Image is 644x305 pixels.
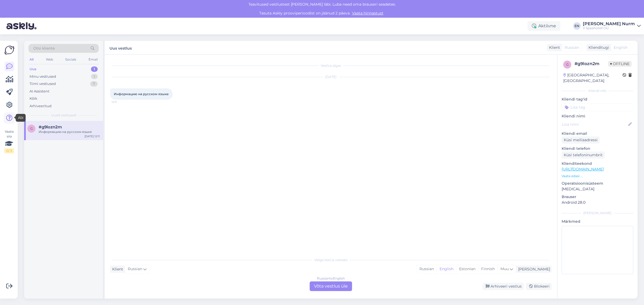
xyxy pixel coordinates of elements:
p: Vaata edasi ... [562,174,633,178]
input: Lisa tag [562,103,633,111]
input: Lisa nimi [562,121,627,127]
div: All [28,56,35,63]
div: 1 [91,74,98,79]
div: Russian [417,265,437,273]
span: Russian [128,266,142,272]
div: Vestlus algas [110,63,552,68]
p: Brauser [562,194,633,200]
div: Küsi meiliaadressi [562,136,600,144]
span: Russian [565,45,579,50]
div: Klient [110,266,123,272]
div: Küsi telefoninumbrit [562,151,605,159]
span: 12:11 [112,100,132,104]
span: Muu [500,266,509,271]
div: Web [45,56,54,63]
div: Russian to English [317,276,345,281]
a: Vaata hinnastust [350,11,385,16]
p: Kliendi telefon [562,146,633,151]
p: [MEDICAL_DATA] [562,186,633,192]
div: Информацию на русском языке [39,129,100,134]
div: Klient [547,45,560,50]
p: Operatsioonisüsteem [562,181,633,186]
div: Uus [30,66,36,72]
div: 7 [90,81,98,87]
span: #g9lozn2m [39,125,62,129]
div: Estonian [456,265,478,273]
div: Email [87,56,99,63]
div: Kliendi info [562,88,633,93]
label: Uus vestlus [109,44,132,51]
p: Android 28.0 [562,200,633,205]
span: g [566,62,569,66]
p: Kliendi email [562,131,633,136]
div: Abi [16,114,25,122]
div: Klienditugi [586,45,609,50]
a: [URL][DOMAIN_NAME] [562,167,604,172]
div: 1 [91,66,98,72]
div: Valige keel ja vastake [110,258,552,262]
div: Vaata siia [4,129,14,153]
div: Finnish [478,265,497,273]
div: V Spaahotell OÜ [583,26,635,30]
div: Arhiveeri vestlus [482,283,524,290]
div: [PERSON_NAME] [562,211,633,215]
div: Võta vestlus üle [310,281,352,291]
div: [PERSON_NAME] [516,266,550,272]
div: 0 / 3 [4,148,14,153]
div: [DATE] [110,75,552,79]
span: Otsi kliente [33,46,55,51]
div: Minu vestlused [30,74,56,79]
span: Offline [608,61,632,67]
div: Blokeeri [526,283,552,290]
p: Kliendi tag'id [562,96,633,102]
span: Информацию на русском языке [114,92,169,96]
div: Tiimi vestlused [30,81,56,87]
div: Arhiveeritud [30,103,52,109]
p: Kliendi nimi [562,113,633,119]
div: # g9lozn2m [575,61,608,67]
div: AI Assistent [30,89,49,94]
div: English [437,265,456,273]
img: Askly Logo [4,45,14,55]
div: EN [573,22,581,30]
span: Uued vestlused [51,113,76,118]
div: Aktiivne [528,21,560,31]
span: g [30,127,33,131]
a: [PERSON_NAME] NurmV Spaahotell OÜ [583,22,641,30]
div: Socials [64,56,77,63]
p: Märkmed [562,219,633,224]
div: [DATE] 12:11 [85,134,100,138]
p: Klienditeekond [562,161,633,166]
div: [PERSON_NAME] Nurm [583,22,635,26]
div: Kõik [30,96,37,101]
span: English [614,45,628,50]
div: [GEOGRAPHIC_DATA], [GEOGRAPHIC_DATA] [563,72,623,84]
